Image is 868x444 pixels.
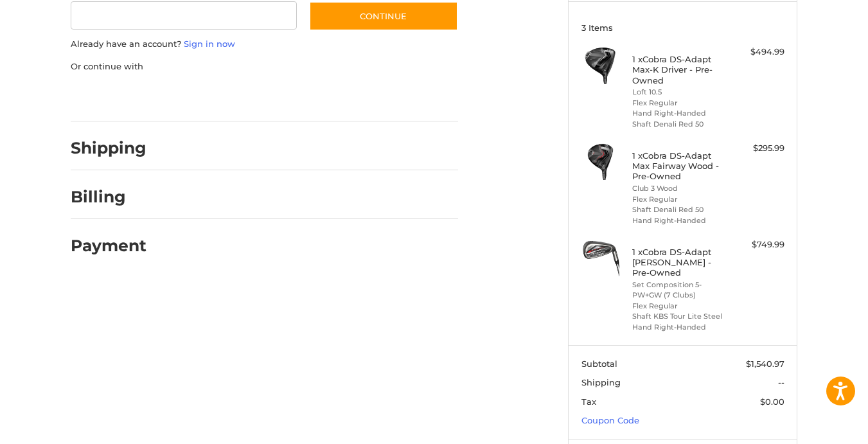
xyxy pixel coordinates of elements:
[734,238,784,251] div: $749.99
[285,85,381,109] iframe: PayPal-venmo
[632,194,731,205] li: Flex Regular
[632,87,731,98] li: Loft 10.5
[632,322,731,333] li: Hand Right-Handed
[581,415,639,425] a: Coupon Code
[632,301,731,312] li: Flex Regular
[581,396,596,407] span: Tax
[778,377,784,387] span: --
[632,183,731,194] li: Club 3 Wood
[760,396,784,407] span: $0.00
[632,54,731,85] h4: 1 x Cobra DS-Adapt Max-K Driver - Pre-Owned
[67,85,163,109] iframe: PayPal-paypal
[632,108,731,119] li: Hand Right-Handed
[632,215,731,226] li: Hand Right-Handed
[309,1,458,31] button: Continue
[734,142,784,155] div: $295.99
[734,46,784,58] div: $494.99
[71,187,146,207] h2: Billing
[71,236,146,256] h2: Payment
[632,247,731,278] h4: 1 x Cobra DS-Adapt [PERSON_NAME] - Pre-Owned
[175,85,272,109] iframe: PayPal-paylater
[581,377,621,387] span: Shipping
[632,119,731,130] li: Shaft Denali Red 50
[71,60,458,73] p: Or continue with
[632,311,731,322] li: Shaft KBS Tour Lite Steel
[632,204,731,215] li: Shaft Denali Red 50
[71,38,458,51] p: Already have an account?
[632,150,731,182] h4: 1 x Cobra DS-Adapt Max Fairway Wood - Pre-Owned
[746,359,784,369] span: $1,540.97
[581,22,784,33] h3: 3 Items
[184,39,235,49] a: Sign in now
[71,138,146,158] h2: Shipping
[632,280,731,301] li: Set Composition 5-PW+GW (7 Clubs)
[581,359,617,369] span: Subtotal
[632,98,731,109] li: Flex Regular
